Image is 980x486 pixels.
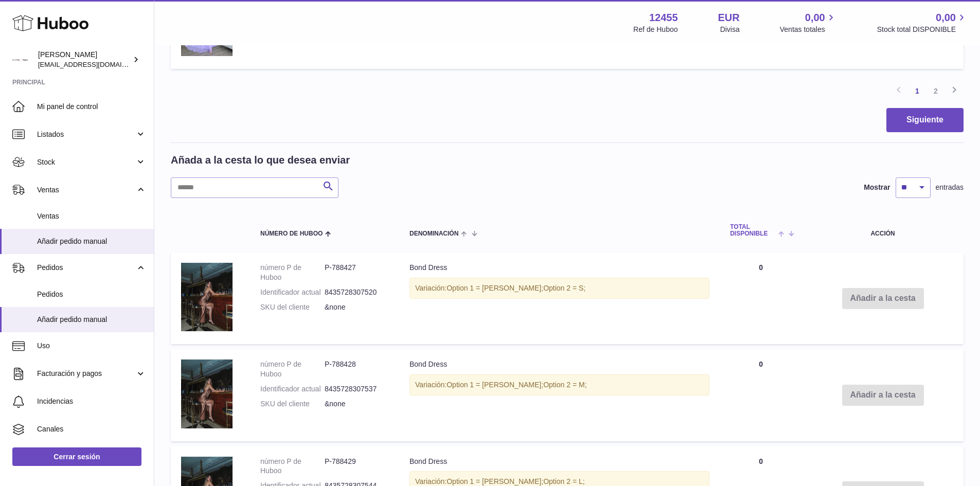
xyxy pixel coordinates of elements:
span: Stock [37,157,135,167]
a: Cerrar sesión [12,447,141,466]
span: Añadir pedido manual [37,237,146,246]
strong: EUR [718,11,740,25]
a: 0,00 Stock total DISPONIBLE [877,11,968,34]
span: Mi panel de control [37,102,146,112]
dt: número P de Huboo [260,359,325,379]
dt: SKU del cliente [260,399,325,409]
dd: P-788429 [325,457,389,476]
td: Bond Dress [399,253,720,344]
a: 2 [926,82,945,100]
div: Divisa [720,25,740,34]
a: 1 [908,82,926,100]
label: Mostrar [864,183,890,192]
dd: &none [325,399,389,409]
span: 0,00 [936,11,956,25]
span: entradas [936,183,964,192]
span: Ventas [37,185,135,195]
span: Option 1 = [PERSON_NAME]; [447,381,543,389]
span: Facturación y pagos [37,369,135,379]
dt: número P de Huboo [260,263,325,282]
div: [PERSON_NAME] [38,50,131,69]
a: 0,00 Ventas totales [780,11,837,34]
h2: Añada a la cesta lo que desea enviar [171,153,350,167]
dt: Identificador actual [260,384,325,394]
dd: &none [325,302,389,312]
th: Acción [802,213,964,247]
td: 0 [720,349,802,441]
img: Bond Dress [181,359,233,428]
span: Option 1 = [PERSON_NAME]; [447,477,543,485]
span: Option 2 = L; [543,477,585,485]
div: Variación: [409,278,709,299]
td: 0 [720,253,802,344]
td: Bond Dress [399,349,720,441]
dd: P-788427 [325,263,389,282]
img: Bond Dress [181,263,233,331]
span: [EMAIL_ADDRESS][DOMAIN_NAME] [38,60,151,68]
span: Pedidos [37,290,146,299]
img: pedidos@glowrias.com [12,52,28,67]
dd: P-788428 [325,359,389,379]
span: Ventas totales [780,25,837,34]
span: Canales [37,424,146,434]
dd: 8435728307537 [325,384,389,394]
span: Denominación [409,230,458,237]
span: 0,00 [805,11,825,25]
strong: 12455 [649,11,678,25]
span: Número de Huboo [260,230,323,237]
span: Total DISPONIBLE [730,224,776,237]
span: Listados [37,130,135,139]
span: Option 2 = S; [543,284,585,292]
button: Siguiente [886,108,964,132]
span: Incidencias [37,397,146,406]
dd: 8435728307520 [325,287,389,297]
dt: número P de Huboo [260,457,325,476]
span: Añadir pedido manual [37,315,146,325]
span: Option 2 = M; [543,381,586,389]
span: Stock total DISPONIBLE [877,25,968,34]
div: Variación: [409,374,709,395]
span: Ventas [37,211,146,221]
dt: SKU del cliente [260,302,325,312]
dt: Identificador actual [260,287,325,297]
span: Pedidos [37,263,135,273]
span: Option 1 = [PERSON_NAME]; [447,284,543,292]
div: Ref de Huboo [633,25,678,34]
span: Uso [37,341,146,351]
